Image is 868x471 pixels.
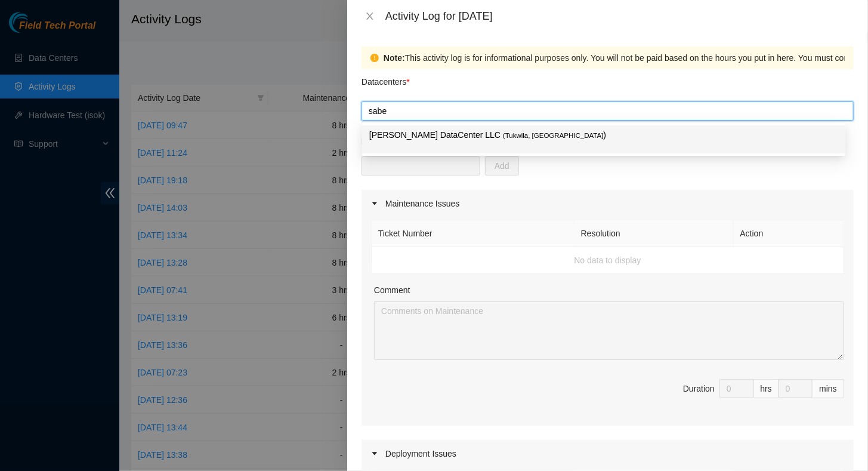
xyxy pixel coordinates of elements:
button: Close [362,11,378,22]
span: ( Tukwila, [GEOGRAPHIC_DATA] [503,132,604,139]
th: Ticket Number [372,220,574,247]
p: Datacenters [362,69,410,88]
textarea: Comment [374,301,844,360]
div: Duration [683,382,715,395]
div: Deployment Issues [362,440,854,467]
div: Activity Log for [DATE] [385,10,854,23]
div: hrs [754,379,779,398]
label: Comment [374,284,410,297]
th: Action [734,220,844,247]
button: Add [485,156,519,176]
div: mins [813,379,844,398]
span: caret-right [371,450,378,457]
td: No data to display [372,247,844,274]
strong: Note: [384,51,405,64]
p: [PERSON_NAME] DataCenter LLC ) [369,128,838,142]
span: exclamation-circle [370,54,379,62]
th: Resolution [574,220,734,247]
span: caret-right [371,200,378,207]
span: close [365,11,375,21]
p: Enter Ticket / DP ID [362,135,854,148]
div: Maintenance Issues [362,190,854,217]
